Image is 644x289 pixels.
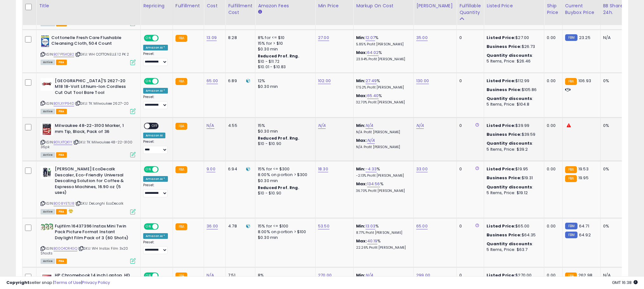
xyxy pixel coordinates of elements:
[366,166,377,172] a: -4.33
[487,141,539,146] div: :
[82,279,110,286] a: Privacy Policy
[487,87,521,93] b: Business Price:
[356,78,409,90] div: %
[578,166,589,172] span: 19.53
[175,35,187,42] small: FBA
[56,259,67,264] span: FBA
[6,280,110,286] div: seller snap | |
[356,223,366,229] b: Min:
[578,78,591,84] span: 106.93
[175,223,187,230] small: FBA
[56,109,67,114] span: FBA
[603,123,624,128] div: 0%
[54,279,81,286] a: Terms of Use
[603,3,626,16] div: BB Share 24h.
[416,3,454,9] div: [PERSON_NAME]
[41,35,136,64] div: ASIN:
[158,78,168,84] span: OFF
[366,122,373,129] a: N/A
[366,35,375,41] a: 12.07
[207,122,214,129] a: N/A
[51,35,128,48] b: Cottonelle Fresh Care Flushable Cleansing Cloth, 504 Count
[258,172,310,178] div: 8.00% on portion > $300
[487,241,532,247] b: Quantity discounts
[356,145,409,149] p: N/A Profit [PERSON_NAME]
[41,223,136,263] div: ASIN:
[459,78,479,84] div: 0
[487,190,539,196] div: 5 Items, Price: $19.12
[416,78,429,84] a: 130.00
[143,140,168,154] div: Preset:
[207,78,218,84] a: 65.00
[356,223,409,235] div: %
[487,132,539,137] div: $39.59
[143,233,168,239] div: Amazon AI *
[603,223,624,229] div: 0%
[356,93,409,105] div: %
[578,175,589,181] span: 19.95
[356,85,409,90] p: 17.52% Profit [PERSON_NAME]
[228,223,250,229] div: 4.78
[144,167,152,172] span: ON
[356,122,366,128] b: Min:
[487,147,539,152] div: 5 Items, Price: $39.2
[318,122,326,129] a: N/A
[41,78,136,113] div: ASIN:
[487,241,539,247] div: :
[143,183,168,197] div: Preset:
[487,123,539,128] div: $39.99
[56,152,67,158] span: FBA
[487,35,515,41] b: Listed Price:
[487,87,539,93] div: $105.86
[175,123,187,130] small: FBA
[175,166,187,173] small: FBA
[487,184,539,190] div: :
[356,238,409,250] div: %
[547,123,557,128] div: 0.00
[258,135,299,141] b: Reduced Prof. Rng.
[416,223,428,229] a: 65.00
[487,102,539,107] div: 5 Items, Price: $104.8
[459,35,479,41] div: 0
[356,3,411,9] div: Markup on Cost
[258,191,310,196] div: $10 - $10.90
[565,34,577,41] small: FBM
[143,52,168,66] div: Preset:
[487,166,539,172] div: $19.95
[487,131,521,137] b: Business Price:
[367,49,379,56] a: 64.02
[487,52,532,58] b: Quantity discounts
[366,223,376,229] a: 13.03
[55,166,132,197] b: [PERSON_NAME] EcoDecalk Descaler, Eco-Friendly Universal Descaling Solution for Coffee & Espresso...
[487,232,521,238] b: Business Price:
[356,137,367,143] b: Max:
[579,35,590,41] span: 23.25
[487,232,539,238] div: $64.35
[487,78,515,84] b: Listed Price:
[367,181,380,187] a: 134.56
[318,3,351,9] div: Min Price
[158,224,168,229] span: OFF
[75,201,124,206] span: | SKU: DeLonghi EcoDecalk
[459,223,479,229] div: 0
[459,3,481,16] div: Fulfillable Quantity
[207,166,215,172] a: 9.00
[41,259,55,264] span: All listings currently available for purchase on Amazon
[603,78,624,84] div: 0%
[367,238,378,244] a: 40.19
[356,35,366,41] b: Min:
[487,53,539,58] div: :
[356,42,409,47] p: 5.85% Profit [PERSON_NAME]
[547,35,557,41] div: 0.00
[6,279,29,286] strong: Copyright
[54,52,74,57] a: B07P15KQB2
[56,209,67,214] span: FBA
[487,122,515,128] b: Listed Price:
[258,185,299,190] b: Reduced Prof. Rng.
[487,247,539,253] div: 5 Items, Price: $63.7
[143,3,170,9] div: Repricing
[565,232,577,238] small: FBM
[54,201,74,206] a: B008YETL18
[579,232,591,238] span: 64.92
[75,52,129,57] span: | SKU: WH COTTONELLE 12 PK 2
